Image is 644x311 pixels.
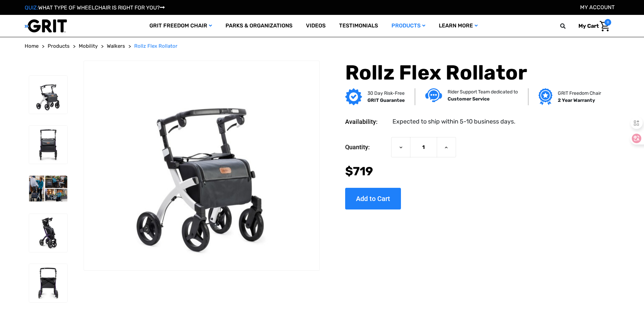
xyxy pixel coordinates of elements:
img: Rollz Flex Rollator [84,61,319,271]
a: Mobility [79,42,98,50]
strong: 2 Year Warranty [558,97,595,103]
a: Cart with 0 items [573,19,611,33]
span: Rollz Flex Rollator [134,43,177,49]
span: 0 [604,19,611,26]
img: Rollz Flex Rollator [29,264,67,302]
span: My Cart [578,23,599,29]
img: Rollz Flex Rollator [29,176,67,202]
img: Rollz Flex Rollator [29,214,67,252]
span: Mobility [79,43,98,49]
img: Grit freedom [539,88,552,105]
strong: GRIT Guarantee [367,97,405,103]
span: Home [25,43,39,49]
input: Search [563,19,573,33]
input: Add to Cart [345,188,401,209]
img: Cart [600,21,610,31]
dd: Expected to ship within 5-10 business days. [392,117,516,126]
a: Account [580,4,615,10]
p: GRIT Freedom Chair [558,90,601,97]
a: Walkers [107,42,125,50]
a: Products [48,42,70,50]
span: $719 [345,164,373,178]
a: GRIT Freedom Chair [143,15,219,37]
span: Products [48,43,70,49]
label: Quantity: [345,137,388,157]
dt: Availability: [345,117,388,126]
img: Rollz Flex Rollator [29,76,67,114]
span: QUIZ: [25,4,38,11]
a: Testimonials [332,15,385,37]
p: Rider Support Team dedicated to [448,88,518,95]
img: Rollz Flex Rollator [29,126,67,164]
h1: Rollz Flex Rollator [345,61,599,85]
a: Videos [299,15,332,37]
a: Learn More [432,15,484,37]
img: Customer service [425,88,442,102]
img: GRIT Guarantee [345,88,362,105]
a: Rollz Flex Rollator [134,42,177,50]
nav: Breadcrumb [25,42,620,50]
span: Walkers [107,43,125,49]
a: QUIZ:WHAT TYPE OF WHEELCHAIR IS RIGHT FOR YOU? [25,4,165,11]
a: Products [385,15,432,37]
a: Parks & Organizations [219,15,299,37]
img: GRIT All-Terrain Wheelchair and Mobility Equipment [25,19,67,33]
p: 30 Day Risk-Free [367,90,405,97]
a: Home [25,42,39,50]
strong: Customer Service [448,96,490,102]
